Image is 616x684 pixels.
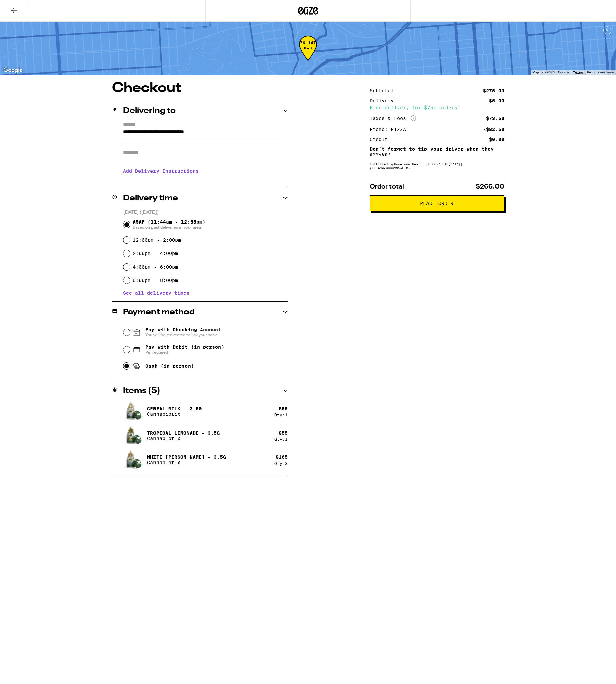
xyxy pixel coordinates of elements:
span: Pin required [145,350,224,355]
div: Taxes & Fees [370,115,416,122]
div: Qty: 1 [274,413,288,417]
span: ASAP (11:44am - 12:55pm) [133,219,205,230]
button: Place Order [370,195,504,211]
span: Map data ©2025 Google [532,70,569,74]
label: 12:00pm - 2:00pm [133,237,181,243]
img: Cannabiotix - White Walker OG - 3.5g [123,450,142,469]
div: $0.00 [489,137,504,142]
h2: Delivery time [123,194,178,202]
label: 2:00pm - 4:00pm [133,251,178,256]
div: Credit [370,137,392,142]
p: Cannabiotix [147,460,226,465]
p: White [PERSON_NAME] - 3.5g [147,454,226,460]
span: Based on past deliveries in your area [133,225,205,230]
div: $ 165 [276,454,288,460]
div: Free delivery for $75+ orders! [370,105,504,110]
img: Cannabiotix - Tropical Lemonade - 3.5g [123,426,142,445]
p: We'll contact you at when we arrive [123,179,288,184]
p: Cereal Milk - 3.5g [147,406,202,411]
div: $ 55 [279,406,288,411]
p: Cannabiotix [147,411,202,417]
div: -$82.50 [483,127,504,132]
div: Promo: PIZZA [370,127,411,132]
h2: Items ( 5 ) [123,387,160,395]
img: Cannabiotix - Cereal Milk - 3.5g [123,402,142,421]
div: $ 55 [279,430,288,436]
a: Terms [573,70,583,74]
span: Pay with Debit (in person) [145,344,224,350]
span: You will be redirected to link your bank [145,332,221,338]
div: Subtotal [370,88,399,93]
div: $275.00 [483,88,504,93]
p: Don't forget to tip your driver when they arrive! [370,146,504,157]
img: Google [2,66,24,75]
h3: Add Delivery Instructions [123,163,288,179]
span: $266.00 [476,184,504,190]
label: 6:00pm - 8:00pm [133,278,178,283]
a: Report a map error [587,70,614,74]
span: Cash (in person) [145,363,194,369]
div: Fulfilled by Hometown Heart ([GEOGRAPHIC_DATA]) (Lic# C9-0000295-LIC ) [370,162,504,170]
div: Delivery [370,98,399,103]
h1: Checkout [112,81,288,95]
span: Place Order [420,201,453,206]
label: 4:00pm - 6:00pm [133,264,178,270]
div: Qty: 1 [274,437,288,441]
div: Qty: 3 [274,461,288,466]
p: [DATE] ([DATE]) [123,209,288,216]
button: See all delivery times [123,290,190,295]
span: Order total [370,184,404,190]
h2: Delivering to [123,107,176,115]
a: Open this area in Google Maps (opens a new window) [2,66,24,75]
div: 76-147 min [299,41,317,66]
span: Pay with Checking Account [145,327,221,338]
p: Cannabiotix [147,436,220,441]
div: $5.00 [489,98,504,103]
div: $73.50 [486,116,504,121]
h2: Payment method [123,308,195,316]
p: Tropical Lemonade - 3.5g [147,430,220,436]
